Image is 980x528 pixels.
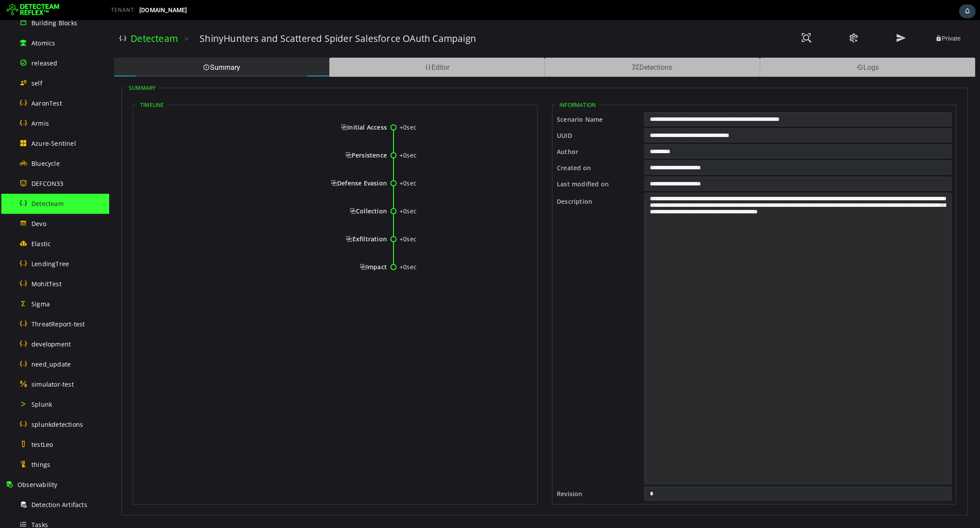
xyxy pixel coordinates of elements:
label: Author [448,124,535,139]
span: Sigma [31,300,50,308]
span: Atomics [31,39,55,47]
span: Azure-Sentinel [31,139,76,147]
span: Armis [31,119,49,127]
img: Detecteam logo [7,3,59,17]
span: testLeo [31,440,53,449]
span: > [75,14,79,24]
span: Collection [241,187,278,195]
a: Detecteam [21,12,69,24]
label: UUID [448,108,535,123]
legend: Information [447,81,490,89]
span: Persistence [236,131,278,139]
span: Impact [251,243,278,251]
span: TENANT: [111,7,136,13]
span: released [31,59,58,67]
legend: Timeline [28,81,59,89]
div: Task Notifications [959,4,976,18]
div: Detections [435,38,651,57]
span: development [31,340,71,348]
label: Scenario Name [448,92,535,106]
label: Revision [448,466,535,481]
div: +0sec [290,159,419,168]
span: Observability [17,480,58,489]
div: +0sec [290,103,419,112]
span: Devo [31,219,46,228]
span: things [31,460,50,469]
span: MohitTest [31,280,62,288]
span: Detecteam [31,199,64,208]
span: Bluecycle [31,159,60,168]
div: +0sec [290,215,419,223]
span: Elastic [31,240,51,248]
label: Last modified on [448,157,535,171]
span: Private [826,15,852,22]
span: need_update [31,360,71,368]
span: AaronTest [31,99,62,107]
span: ThreatReport-test [31,320,85,328]
span: Defense Evasion [222,159,278,167]
div: Editor [220,38,435,57]
span: splunkdetections [31,420,83,429]
div: +0sec [290,243,419,251]
div: Logs [651,38,866,57]
span: Splunk [31,400,52,408]
span: self [31,79,42,87]
span: Exfiltration [237,215,278,223]
span: Initial Access [232,103,278,111]
legend: Summary [16,64,50,72]
button: Private [817,13,861,24]
div: Summary [5,38,220,57]
h3: ShinyHunters and Scattered Spider Salesforce OAuth Campaign [90,12,367,24]
span: simulator-test [31,380,74,388]
span: LendingTree [31,260,69,268]
div: +0sec [290,187,419,195]
span: Detection Artifacts [31,501,87,509]
label: Created on [448,141,535,155]
span: [DOMAIN_NAME] [139,7,187,14]
span: Building Blocks [31,19,77,27]
label: Description [448,173,535,185]
span: DEFCON33 [31,179,64,188]
div: +0sec [290,131,419,140]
